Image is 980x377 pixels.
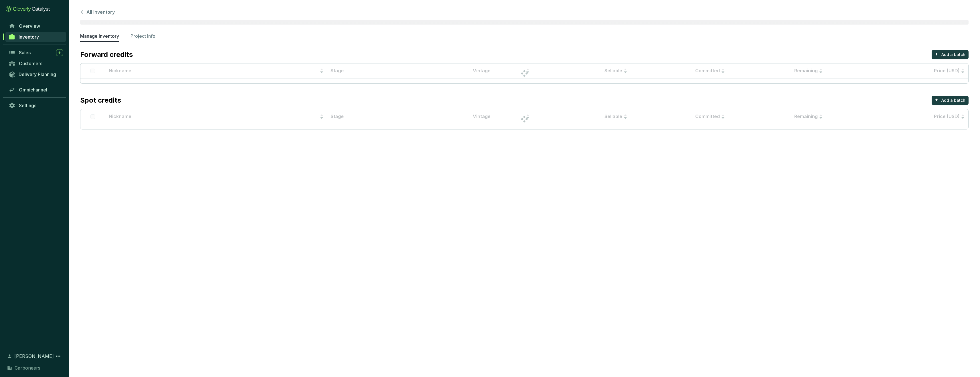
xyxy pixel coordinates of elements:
[6,21,66,31] a: Overview
[935,96,938,104] p: +
[80,33,119,39] p: Manage Inventory
[6,69,66,79] a: Delivery Planning
[131,33,155,39] p: Project Info
[941,97,965,103] p: Add a batch
[80,96,121,105] p: Spot credits
[932,50,969,59] button: +Add a batch
[14,353,54,360] span: [PERSON_NAME]
[6,85,66,95] a: Omnichannel
[19,71,56,77] span: Delivery Planning
[6,59,66,68] a: Customers
[19,103,36,108] span: Settings
[15,364,40,371] span: Carboneers
[19,50,31,55] span: Sales
[19,87,47,93] span: Omnichannel
[19,61,42,66] span: Customers
[6,48,66,57] a: Sales
[80,50,133,59] p: Forward credits
[935,50,938,58] p: +
[941,52,965,57] p: Add a batch
[80,9,115,15] button: All Inventory
[6,101,66,110] a: Settings
[932,96,969,105] button: +Add a batch
[19,34,39,40] span: Inventory
[5,32,66,42] a: Inventory
[19,23,40,29] span: Overview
